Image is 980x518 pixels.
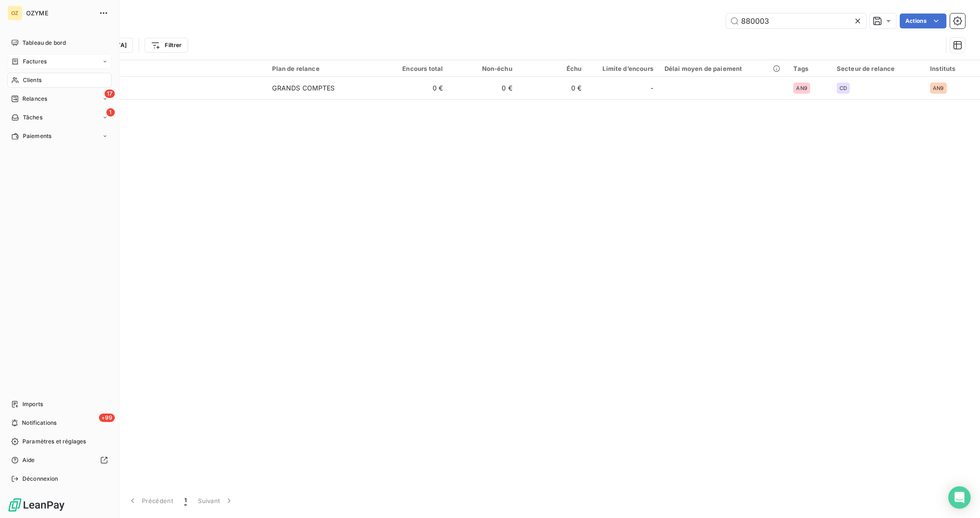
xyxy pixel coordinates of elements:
[7,453,112,468] a: Aide
[948,486,971,509] div: Open Intercom Messenger
[122,491,179,511] button: Précédent
[7,91,112,106] a: 17Relances
[99,414,115,422] span: +99
[930,65,974,72] div: Instituts
[26,9,93,17] span: OZYME
[7,54,112,69] a: Factures
[23,76,42,84] span: Clients
[840,85,847,91] span: CD
[22,95,47,103] span: Relances
[796,85,807,91] span: AN9
[651,83,653,93] span: -
[23,113,42,122] span: Tâches
[22,456,35,464] span: Aide
[184,496,187,505] span: 1
[22,400,43,408] span: Imports
[22,437,86,446] span: Paramètres et réglages
[385,65,443,72] div: Encours total
[7,110,112,125] a: 1Tâches
[524,65,581,72] div: Échu
[22,39,66,47] span: Tableau de bord
[726,14,866,28] input: Rechercher
[7,129,112,144] a: Paiements
[179,491,192,511] button: 1
[106,108,115,117] span: 1
[22,475,58,483] span: Déconnexion
[7,73,112,88] a: Clients
[593,65,653,72] div: Limite d’encours
[665,65,783,72] div: Délai moyen de paiement
[7,35,112,50] a: Tableau de bord
[272,65,373,72] div: Plan de relance
[7,434,112,449] a: Paramètres et réglages
[7,6,22,21] div: OZ
[518,77,587,99] td: 0 €
[7,397,112,412] a: Imports
[23,57,47,66] span: Factures
[64,88,261,97] span: 880003
[272,83,335,93] div: GRANDS COMPTES
[448,77,518,99] td: 0 €
[7,497,65,512] img: Logo LeanPay
[454,65,512,72] div: Non-échu
[145,38,188,53] button: Filtrer
[900,14,946,28] button: Actions
[793,65,825,72] div: Tags
[22,419,56,427] span: Notifications
[933,85,944,91] span: AN9
[192,491,239,511] button: Suivant
[837,65,919,72] div: Secteur de relance
[105,90,115,98] span: 17
[379,77,448,99] td: 0 €
[23,132,51,140] span: Paiements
